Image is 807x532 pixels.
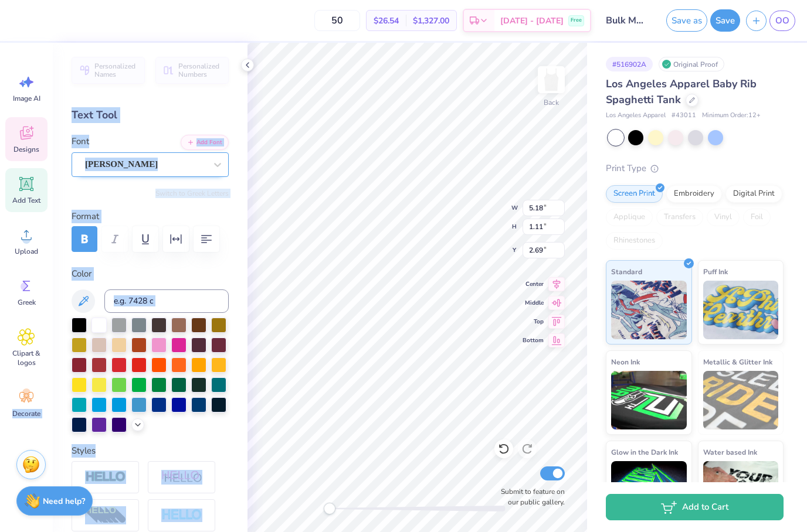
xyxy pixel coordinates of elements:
img: Metallic & Glitter Ink [703,371,779,429]
span: Neon Ink [611,356,640,368]
img: Neon Ink [611,371,687,429]
input: Untitled Design [597,9,655,32]
span: # 43011 [672,111,696,121]
div: Transfers [656,209,703,226]
div: # 516902A [606,57,653,71]
span: Top [523,317,544,326]
input: – – [314,10,360,31]
label: Format [72,210,229,223]
span: OO [775,14,789,28]
span: Middle [523,298,544,308]
span: Water based Ink [703,446,757,458]
span: Standard [611,265,642,278]
div: Screen Print [606,185,663,203]
span: Upload [15,247,38,256]
span: $1,327.00 [413,15,449,27]
div: Embroidery [666,185,722,203]
span: Designs [13,145,39,154]
label: Font [72,135,89,148]
button: Add to Cart [606,494,784,520]
span: Image AI [13,94,40,103]
img: Stroke [85,470,126,484]
div: Print Type [606,162,784,175]
span: $26.54 [374,15,399,27]
img: Glow in the Dark Ink [611,461,687,520]
img: Standard [611,281,687,339]
span: Los Angeles Apparel Baby Rib Spaghetti Tank [606,77,757,107]
div: Original Proof [659,57,724,71]
span: Metallic & Glitter Ink [703,356,772,368]
div: Digital Print [725,185,782,203]
div: Back [544,97,559,108]
a: OO [769,11,795,31]
button: Save as [666,9,707,32]
button: Add Font [181,135,229,150]
button: Personalized Names [72,57,145,84]
div: Applique [606,209,653,226]
img: 3D Illusion [85,506,126,525]
span: [DATE] - [DATE] [500,15,564,27]
label: Submit to feature on our public gallery. [494,486,565,507]
span: Decorate [12,409,40,418]
div: Vinyl [707,209,740,226]
img: Water based Ink [703,461,779,520]
span: Los Angeles Apparel [606,111,666,121]
button: Switch to Greek Letters [155,189,229,198]
label: Color [72,267,229,281]
span: Puff Ink [703,265,728,278]
div: Foil [743,209,771,226]
div: Rhinestones [606,232,663,250]
span: Add Text [12,196,40,205]
div: Accessibility label [324,503,335,514]
img: Negative Space [161,509,202,522]
input: e.g. 7428 c [104,289,229,313]
span: Personalized Numbers [178,62,222,79]
span: Free [571,16,582,25]
span: Minimum Order: 12 + [702,111,761,121]
span: Bottom [523,336,544,345]
span: Clipart & logos [7,349,46,367]
button: Personalized Numbers [155,57,229,84]
span: Greek [18,298,36,307]
img: Shadow [161,470,202,485]
button: Save [710,9,740,32]
span: Center [523,279,544,289]
span: Personalized Names [94,62,138,79]
img: Back [540,68,563,91]
img: Puff Ink [703,281,779,339]
div: Text Tool [72,107,229,123]
strong: Need help? [43,496,85,507]
span: Glow in the Dark Ink [611,446,678,458]
label: Styles [72,444,96,458]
